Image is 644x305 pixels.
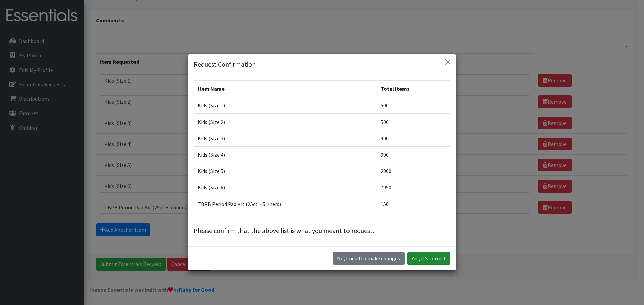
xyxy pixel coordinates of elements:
[377,80,450,97] th: Total Items
[194,59,256,69] h5: Request Confirmation
[194,226,450,236] p: Please confirm that the above list is what you meant to request.
[333,252,405,265] button: No I need to make changes
[194,196,377,212] td: TBPB Period Pad Kit (25ct + 5 liners)
[377,97,450,114] td: 500
[194,113,377,130] td: Kids (Size 2)
[194,80,377,97] th: Item Name
[194,163,377,179] td: Kids (Size 5)
[194,97,377,114] td: Kids (Size 1)
[377,113,450,130] td: 500
[194,146,377,163] td: Kids (Size 4)
[377,196,450,212] td: 150
[377,179,450,196] td: 7950
[194,179,377,196] td: Kids (Size 6)
[377,163,450,179] td: 2000
[442,57,453,67] button: Close
[377,146,450,163] td: 900
[377,130,450,146] td: 900
[194,130,377,146] td: Kids (Size 3)
[407,252,450,265] button: Yes, it's correct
